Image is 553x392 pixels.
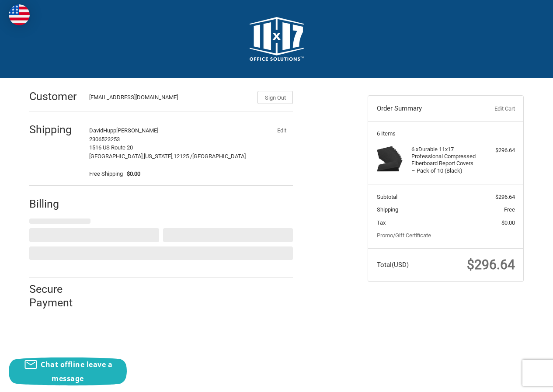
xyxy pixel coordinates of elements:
span: [GEOGRAPHIC_DATA], [89,153,144,160]
span: 1516 US Route 20 [89,144,133,151]
img: duty and tax information for United States [9,4,30,25]
span: $0.00 [123,170,141,178]
button: Chat offline leave a message [9,357,127,385]
span: Tax [377,219,386,226]
h2: Secure Payment [29,282,88,310]
span: [US_STATE], [144,153,174,160]
button: Edit [270,124,293,136]
span: $0.00 [501,219,515,226]
span: 12125 / [174,153,192,160]
div: [EMAIL_ADDRESS][DOMAIN_NAME] [89,93,249,104]
span: $296.64 [495,194,515,200]
span: Free [504,206,515,213]
a: Edit Cart [471,104,515,113]
h3: Order Summary [377,104,472,113]
span: Subtotal [377,194,397,200]
span: 2306523253 [89,136,120,142]
a: Promo/Gift Certificate [377,232,431,239]
img: 11x17.com [250,17,304,61]
h3: 6 Items [377,130,515,137]
span: Shipping [377,206,398,213]
button: Sign Out [257,91,293,104]
span: Chat offline leave a message [41,360,112,383]
span: [GEOGRAPHIC_DATA] [192,153,246,160]
span: DavidHupp [89,127,116,134]
span: Total (USD) [377,261,409,269]
span: $296.64 [467,257,515,272]
div: $296.64 [480,146,515,155]
span: [PERSON_NAME] [116,127,158,134]
h2: Shipping [29,123,80,136]
span: Free Shipping [89,170,123,178]
iframe: Google Customer Reviews [481,368,553,392]
h4: 6 x Durable 11x17 Professional Compressed Fiberboard Report Covers – Pack of 10 (Black) [411,146,478,174]
h2: Customer [29,90,80,103]
h2: Billing [29,197,80,211]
